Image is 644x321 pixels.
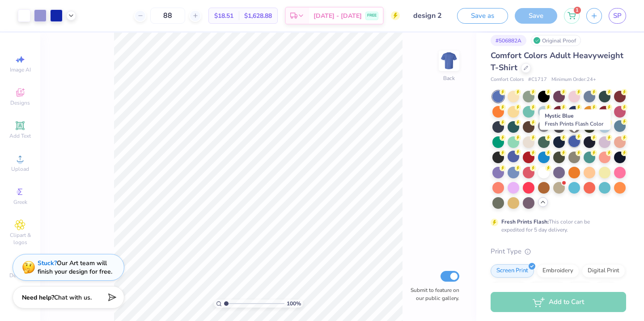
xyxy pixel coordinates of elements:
label: Submit to feature on our public gallery. [406,286,459,302]
div: Vinyl [568,282,593,296]
span: Fresh Prints Flash Color [545,120,603,127]
div: Embroidery [537,264,579,278]
div: Back [443,74,455,82]
span: SP [613,11,622,21]
span: Upload [11,165,29,173]
div: Digital Print [582,264,625,278]
input: Untitled Design [407,7,450,25]
span: Chat with us. [54,293,92,302]
span: Clipart & logos [4,232,36,246]
span: # C1717 [528,76,547,84]
button: Save as [457,8,508,24]
span: Designs [10,99,30,106]
span: FREE [367,13,377,19]
span: Minimum Order: 24 + [551,76,596,84]
span: [DATE] - [DATE] [314,11,362,21]
span: Image AI [10,66,31,73]
span: 100 % [287,300,301,308]
div: Foil [595,282,616,296]
div: Transfers [529,282,565,296]
div: This color can be expedited for 5 day delivery. [501,218,611,234]
div: Our Art team will finish your design for free. [38,259,112,276]
span: $1,628.88 [244,11,272,21]
strong: Stuck? [38,259,57,267]
div: Original Proof [531,35,581,46]
span: Comfort Colors [491,76,524,84]
span: Add Text [9,132,31,139]
span: Greek [13,199,27,206]
span: Decorate [9,272,31,279]
span: 1 [574,7,581,14]
strong: Need help? [22,293,54,302]
span: $18.51 [214,11,233,21]
span: Comfort Colors Adult Heavyweight T-Shirt [491,50,623,73]
input: – – [150,8,185,24]
div: # 506882A [491,35,526,46]
div: Mystic Blue [540,110,611,130]
div: Print Type [491,246,626,257]
strong: Fresh Prints Flash: [501,218,549,225]
div: Screen Print [491,264,534,278]
div: Applique [491,282,526,296]
img: Back [440,52,458,70]
a: SP [609,8,626,24]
